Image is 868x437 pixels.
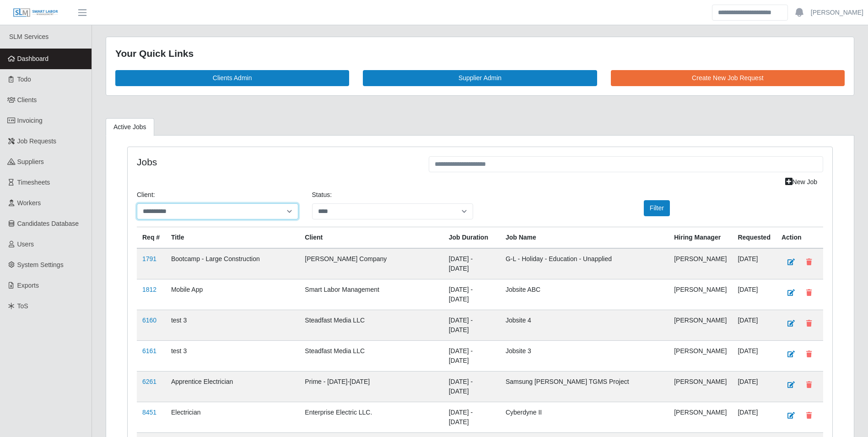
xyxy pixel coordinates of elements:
span: Todo [17,76,31,83]
td: [PERSON_NAME] [669,371,732,402]
td: test 3 [166,340,299,371]
span: ToS [17,302,28,310]
td: [DATE] [732,279,776,310]
td: Cyberdyne II [500,402,669,432]
span: Users [17,240,34,248]
th: Action [776,227,823,248]
a: 6161 [142,347,156,355]
td: [PERSON_NAME] [669,340,732,371]
th: Job Name [500,227,669,248]
td: Jobsite ABC [500,279,669,310]
td: [DATE] [732,371,776,402]
span: Suppliers [17,158,44,165]
img: SLM Logo [13,8,59,18]
td: Jobsite 4 [500,310,669,340]
td: [DATE] - [DATE] [443,340,500,371]
td: Prime - [DATE]-[DATE] [299,371,443,402]
span: Dashboard [17,55,49,62]
a: 6160 [142,317,156,324]
a: 8451 [142,409,156,416]
th: Hiring Manager [669,227,732,248]
button: Filter [644,200,670,216]
span: Candidates Database [17,220,79,227]
th: Req # [137,227,166,248]
span: SLM Services [9,33,49,40]
a: [PERSON_NAME] [811,8,863,17]
th: Job Duration [443,227,500,248]
span: Exports [17,282,39,289]
th: Title [166,227,299,248]
td: Bootcamp - Large Construction [166,248,299,279]
th: Requested [732,227,776,248]
a: Supplier Admin [363,70,597,86]
td: Smart Labor Management [299,279,443,310]
a: 1791 [142,255,156,262]
span: Timesheets [17,179,50,186]
td: [PERSON_NAME] [669,402,732,432]
td: [DATE] - [DATE] [443,402,500,432]
td: [DATE] - [DATE] [443,279,500,310]
td: [DATE] [732,340,776,371]
td: Samsung [PERSON_NAME] TGMS Project [500,371,669,402]
td: G-L - Holiday - Education - Unapplied [500,248,669,279]
a: 1812 [142,286,156,293]
td: [DATE] [732,248,776,279]
span: Invoicing [17,117,43,124]
span: System Settings [17,261,64,268]
a: 6261 [142,378,156,385]
span: Clients [17,96,37,104]
span: Workers [17,199,41,207]
td: [PERSON_NAME] [669,248,732,279]
td: [PERSON_NAME] Company [299,248,443,279]
input: Search [712,5,788,21]
a: Create New Job Request [611,70,845,86]
a: New Job [779,174,823,190]
label: Client: [137,190,155,200]
td: [DATE] - [DATE] [443,248,500,279]
td: Apprentice Electrician [166,371,299,402]
label: Status: [312,190,332,200]
td: [PERSON_NAME] [669,279,732,310]
td: Steadfast Media LLC [299,340,443,371]
td: test 3 [166,310,299,340]
td: [PERSON_NAME] [669,310,732,340]
a: Clients Admin [115,70,349,86]
td: Enterprise Electric LLC. [299,402,443,432]
td: Jobsite 3 [500,340,669,371]
h4: Jobs [137,156,415,168]
td: [DATE] - [DATE] [443,310,500,340]
td: [DATE] [732,310,776,340]
td: [DATE] - [DATE] [443,371,500,402]
td: Steadfast Media LLC [299,310,443,340]
div: Your Quick Links [115,46,845,61]
td: [DATE] [732,402,776,432]
a: Active Jobs [106,118,154,136]
th: Client [299,227,443,248]
td: Electrician [166,402,299,432]
span: Job Requests [17,137,57,145]
td: Mobile App [166,279,299,310]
